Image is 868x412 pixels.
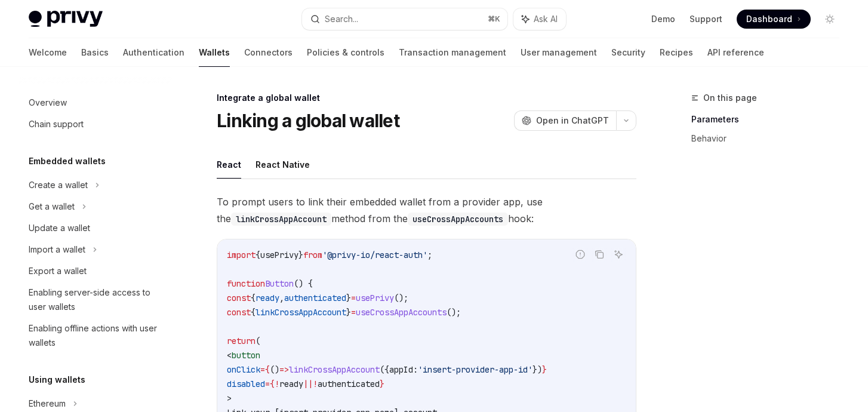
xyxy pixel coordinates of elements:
[29,38,67,67] a: Welcome
[298,250,303,260] span: }
[275,379,279,389] span: !
[260,364,265,375] span: =
[265,364,270,375] span: {
[29,199,75,214] div: Get a wallet
[302,8,507,30] button: Search...⌘K
[251,293,256,303] span: {
[29,178,88,192] div: Create a wallet
[691,129,849,148] a: Behavior
[691,110,849,129] a: Parameters
[123,38,184,67] a: Authentication
[19,113,172,135] a: Chain support
[19,260,172,282] a: Export a wallet
[279,293,284,303] span: ,
[284,293,346,303] span: authenticated
[307,38,384,67] a: Policies & controls
[279,379,303,389] span: ready
[356,307,447,318] span: useCrossAppAccounts
[521,38,597,67] a: User management
[29,117,84,131] div: Chain support
[651,13,675,25] a: Demo
[29,242,85,257] div: Import a wallet
[256,307,346,318] span: linkCrossAppAccount
[703,91,757,105] span: On this page
[251,307,256,318] span: {
[303,250,322,260] span: from
[488,14,500,24] span: ⌘ K
[256,336,260,346] span: (
[707,38,764,67] a: API reference
[690,13,722,25] a: Support
[265,278,294,289] span: Button
[227,350,232,361] span: <
[514,110,616,131] button: Open in ChatGPT
[313,379,318,389] span: !
[303,379,313,389] span: ||
[256,293,279,303] span: ready
[81,38,109,67] a: Basics
[217,92,636,104] div: Integrate a global wallet
[279,364,289,375] span: =>
[289,364,380,375] span: linkCrossAppAccount
[418,364,533,375] span: 'insert-provider-app-id'
[513,8,566,30] button: Ask AI
[29,373,85,387] h5: Using wallets
[244,38,293,67] a: Connectors
[346,307,351,318] span: }
[270,364,279,375] span: ()
[19,217,172,239] a: Update a wallet
[399,38,506,67] a: Transaction management
[256,250,260,260] span: {
[536,115,609,127] span: Open in ChatGPT
[294,278,313,289] span: () {
[325,12,358,26] div: Search...
[256,150,310,179] button: React Native
[227,293,251,303] span: const
[820,10,839,29] button: Toggle dark mode
[660,38,693,67] a: Recipes
[29,96,67,110] div: Overview
[322,250,427,260] span: '@privy-io/react-auth'
[351,307,356,318] span: =
[29,321,165,350] div: Enabling offline actions with user wallets
[217,150,241,179] button: React
[351,293,356,303] span: =
[534,13,558,25] span: Ask AI
[389,364,418,375] span: appId:
[533,364,542,375] span: })
[394,293,408,303] span: ();
[572,247,588,262] button: Report incorrect code
[356,293,394,303] span: usePrivy
[227,364,260,375] span: onClick
[260,250,298,260] span: usePrivy
[217,193,636,227] span: To prompt users to link their embedded wallet from a provider app, use the method from the hook:
[746,13,792,25] span: Dashboard
[408,213,508,226] code: useCrossAppAccounts
[29,264,87,278] div: Export a wallet
[227,379,265,389] span: disabled
[29,396,66,411] div: Ethereum
[427,250,432,260] span: ;
[19,92,172,113] a: Overview
[227,336,256,346] span: return
[19,282,172,318] a: Enabling server-side access to user wallets
[227,278,265,289] span: function
[29,285,165,314] div: Enabling server-side access to user wallets
[270,379,275,389] span: {
[346,293,351,303] span: }
[29,221,90,235] div: Update a wallet
[227,307,251,318] span: const
[265,379,270,389] span: =
[542,364,547,375] span: }
[737,10,811,29] a: Dashboard
[29,11,103,27] img: light logo
[318,379,380,389] span: authenticated
[227,393,232,404] span: >
[199,38,230,67] a: Wallets
[231,213,331,226] code: linkCrossAppAccount
[447,307,461,318] span: ();
[611,247,626,262] button: Ask AI
[232,350,260,361] span: button
[227,250,256,260] span: import
[611,38,645,67] a: Security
